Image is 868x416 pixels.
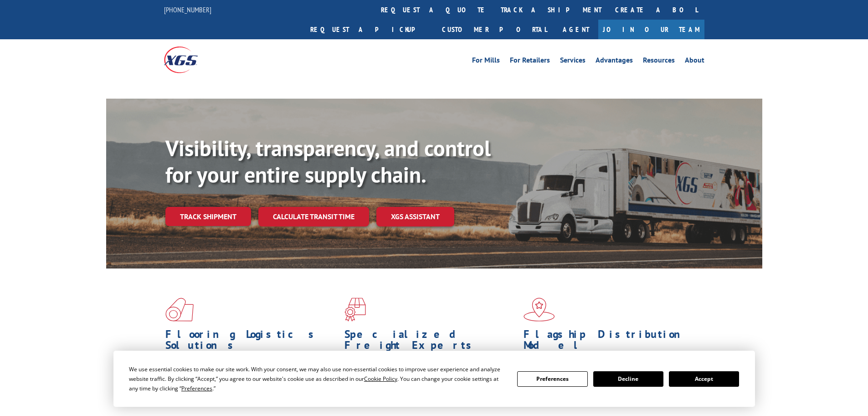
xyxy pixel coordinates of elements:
[113,351,755,407] div: Cookie Consent Prompt
[560,57,586,67] a: Services
[524,298,555,321] img: xgs-icon-flagship-distribution-model-red
[364,375,397,383] span: Cookie Policy
[593,371,663,387] button: Decline
[435,20,554,39] a: Customer Portal
[554,20,598,39] a: Agent
[524,329,696,355] h1: Flagship Distribution Model
[164,5,211,14] a: [PHONE_NUMBER]
[669,371,739,387] button: Accept
[303,20,435,39] a: Request a pickup
[472,57,500,67] a: For Mills
[685,57,704,67] a: About
[129,364,506,393] div: We use essential cookies to make our site work. With your consent, we may also use non-essential ...
[181,384,212,392] span: Preferences
[165,329,338,355] h1: Flooring Logistics Solutions
[344,298,366,321] img: xgs-icon-focused-on-flooring-red
[510,57,550,67] a: For Retailers
[517,371,587,387] button: Preferences
[643,57,675,67] a: Resources
[596,57,633,67] a: Advantages
[165,207,251,226] a: Track shipment
[165,134,491,189] b: Visibility, transparency, and control for your entire supply chain.
[165,298,194,321] img: xgs-icon-total-supply-chain-intelligence-red
[598,20,704,39] a: Join Our Team
[376,207,454,226] a: XGS ASSISTANT
[258,207,369,226] a: Calculate transit time
[344,329,517,355] h1: Specialized Freight Experts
